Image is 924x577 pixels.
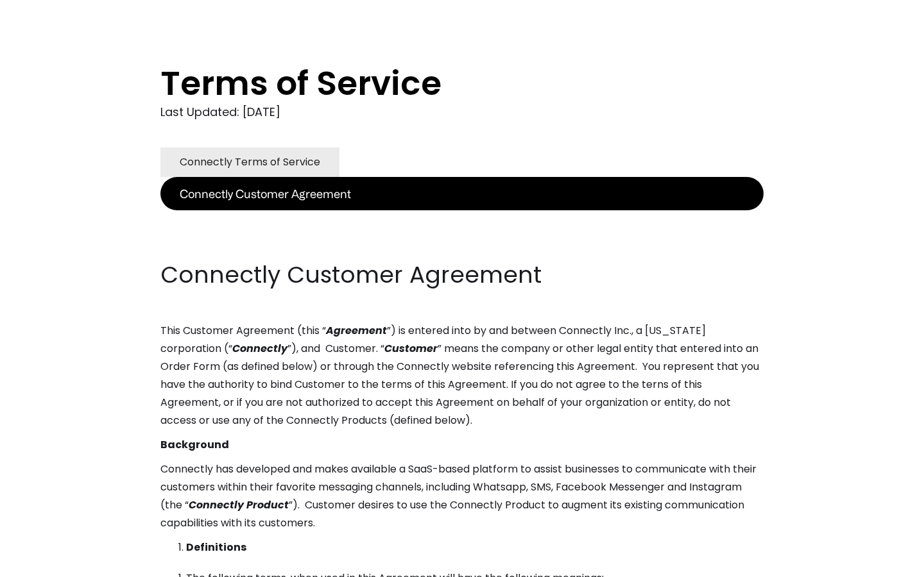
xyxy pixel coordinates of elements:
[180,153,320,171] div: Connectly Terms of Service
[186,540,246,555] strong: Definitions
[160,322,764,430] p: This Customer Agreement (this “ ”) is entered into by and between Connectly Inc., a [US_STATE] co...
[384,341,438,356] em: Customer
[189,498,289,512] em: Connectly Product
[160,460,764,532] p: Connectly has developed and makes available a SaaS-based platform to assist businesses to communi...
[13,553,77,573] aside: Language selected: English
[232,341,287,356] em: Connectly
[26,555,77,573] ul: Language list
[160,103,764,122] div: Last Updated: [DATE]
[180,185,351,203] div: Connectly Customer Agreement
[160,259,764,291] h2: Connectly Customer Agreement
[160,64,712,103] h1: Terms of Service
[326,323,387,338] em: Agreement
[160,235,764,253] p: ‍
[160,437,229,452] strong: Background
[160,210,764,228] p: ‍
